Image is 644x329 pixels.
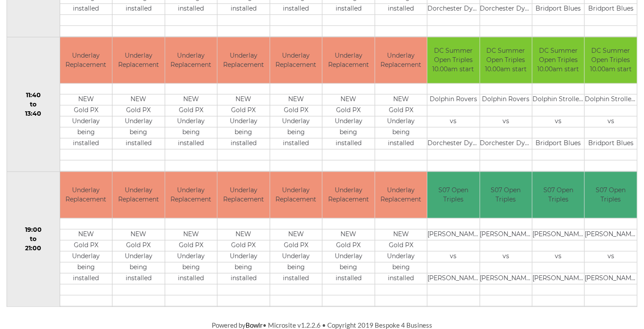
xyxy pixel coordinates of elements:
[165,106,217,117] td: Gold PX
[375,262,427,273] td: being
[112,139,164,150] td: installed
[60,117,112,128] td: Underlay
[112,251,164,262] td: Underlay
[322,128,374,139] td: being
[427,172,479,218] td: S07 Open Triples
[585,95,637,106] td: Dolphin Strollers
[217,128,269,139] td: being
[322,240,374,251] td: Gold PX
[270,229,322,240] td: NEW
[246,321,263,329] a: Bowlr
[375,139,427,150] td: installed
[480,4,532,15] td: Dorchester Dynamos
[270,128,322,139] td: being
[270,172,322,218] td: Underlay Replacement
[270,251,322,262] td: Underlay
[165,273,217,284] td: installed
[322,4,374,15] td: installed
[532,37,584,84] td: DC Summer Open Triples 10.00am start
[585,117,637,128] td: vs
[60,273,112,284] td: installed
[480,229,532,240] td: [PERSON_NAME]
[270,106,322,117] td: Gold PX
[532,273,584,284] td: [PERSON_NAME]
[322,273,374,284] td: installed
[480,172,532,218] td: S07 Open Triples
[322,139,374,150] td: installed
[7,172,60,307] td: 19:00 to 21:00
[322,172,374,218] td: Underlay Replacement
[532,4,584,15] td: Bridport Blues
[375,95,427,106] td: NEW
[427,117,479,128] td: vs
[217,262,269,273] td: being
[217,273,269,284] td: installed
[427,229,479,240] td: [PERSON_NAME]
[60,4,112,15] td: installed
[60,106,112,117] td: Gold PX
[480,37,532,84] td: DC Summer Open Triples 10.00am start
[427,4,479,15] td: Dorchester Dynamos
[165,139,217,150] td: installed
[217,172,269,218] td: Underlay Replacement
[480,139,532,150] td: Dorchester Dynamos
[112,240,164,251] td: Gold PX
[270,240,322,251] td: Gold PX
[375,172,427,218] td: Underlay Replacement
[270,4,322,15] td: installed
[270,117,322,128] td: Underlay
[322,229,374,240] td: NEW
[532,139,584,150] td: Bridport Blues
[270,37,322,84] td: Underlay Replacement
[270,139,322,150] td: installed
[375,240,427,251] td: Gold PX
[427,251,479,262] td: vs
[60,229,112,240] td: NEW
[375,117,427,128] td: Underlay
[427,139,479,150] td: Dorchester Dynamos
[585,229,637,240] td: [PERSON_NAME]
[322,117,374,128] td: Underlay
[112,4,164,15] td: installed
[375,4,427,15] td: installed
[165,262,217,273] td: being
[60,139,112,150] td: installed
[217,139,269,150] td: installed
[165,4,217,15] td: installed
[217,251,269,262] td: Underlay
[165,37,217,84] td: Underlay Replacement
[112,229,164,240] td: NEW
[480,95,532,106] td: Dolphin Rovers
[270,273,322,284] td: installed
[60,172,112,218] td: Underlay Replacement
[585,139,637,150] td: Bridport Blues
[112,117,164,128] td: Underlay
[585,4,637,15] td: Bridport Blues
[322,37,374,84] td: Underlay Replacement
[165,95,217,106] td: NEW
[480,273,532,284] td: [PERSON_NAME]
[480,251,532,262] td: vs
[375,106,427,117] td: Gold PX
[532,117,584,128] td: vs
[112,172,164,218] td: Underlay Replacement
[270,262,322,273] td: being
[165,229,217,240] td: NEW
[112,128,164,139] td: being
[60,95,112,106] td: NEW
[375,251,427,262] td: Underlay
[217,106,269,117] td: Gold PX
[375,128,427,139] td: being
[322,106,374,117] td: Gold PX
[375,229,427,240] td: NEW
[60,262,112,273] td: being
[112,37,164,84] td: Underlay Replacement
[60,240,112,251] td: Gold PX
[217,95,269,106] td: NEW
[532,95,584,106] td: Dolphin Strollers
[112,273,164,284] td: installed
[7,37,60,172] td: 11:40 to 13:40
[112,262,164,273] td: being
[270,95,322,106] td: NEW
[60,128,112,139] td: being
